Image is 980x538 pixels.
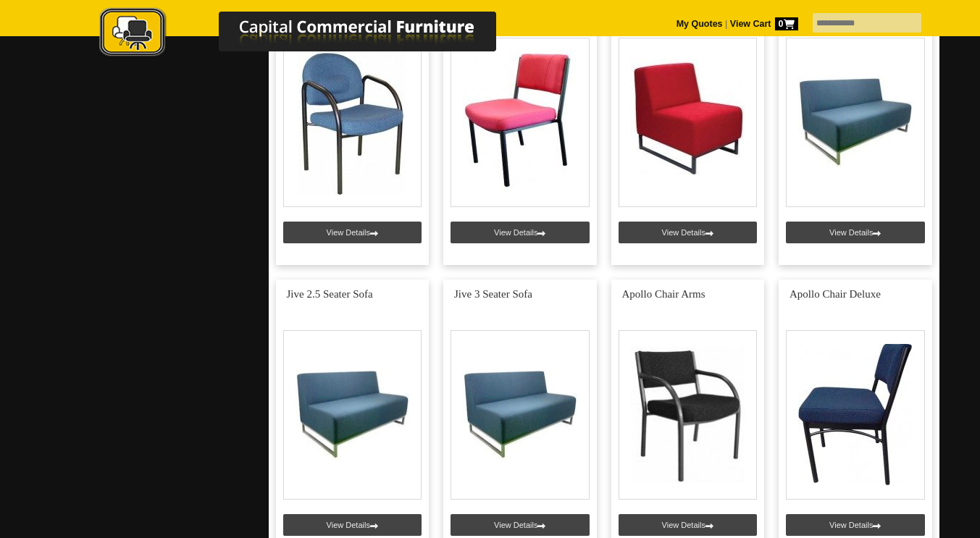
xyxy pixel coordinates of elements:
[677,19,723,29] a: My Quotes
[727,19,797,29] a: View Cart0
[730,19,798,29] strong: View Cart
[59,7,566,60] img: Capital Commercial Furniture Logo
[59,7,566,64] a: Capital Commercial Furniture Logo
[775,17,798,30] span: 0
